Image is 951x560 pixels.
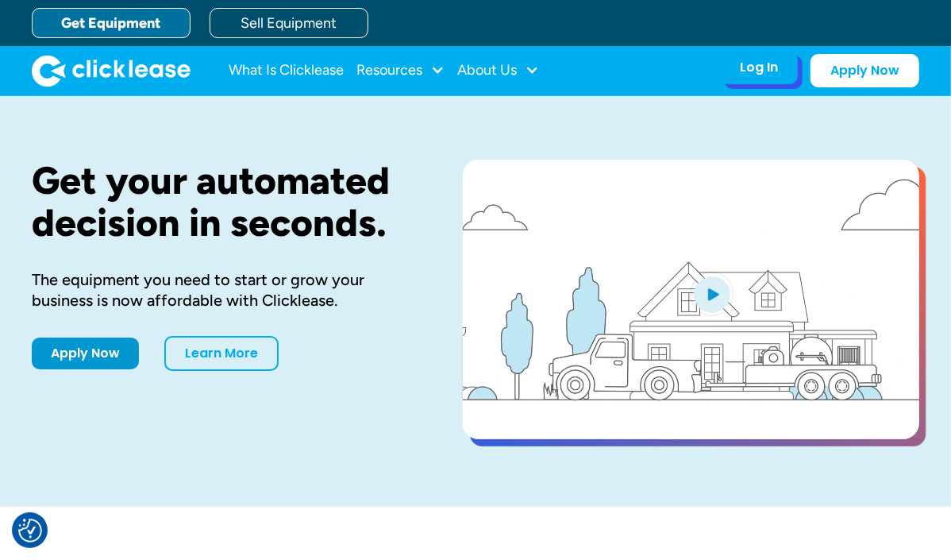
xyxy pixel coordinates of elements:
a: open lightbox [463,160,919,439]
div: The equipment you need to start or grow your business is now affordable with Clicklease. [32,269,412,311]
img: Revisit consent button [18,519,42,543]
a: Learn More [164,336,279,371]
a: home [32,55,191,87]
img: Blue play button logo on a light blue circular background [691,272,733,316]
button: Consent Preferences [18,519,42,543]
div: Log In [740,60,778,75]
a: Get Equipment [32,8,191,38]
div: About Us [457,55,539,87]
div: Resources [356,55,445,87]
a: Sell Equipment [210,8,368,38]
a: Apply Now [32,338,139,369]
a: Apply Now [810,54,919,87]
img: Clicklease logo [32,55,191,87]
h1: Get your automated decision in seconds. [32,160,412,244]
a: What Is Clicklease [229,55,344,87]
